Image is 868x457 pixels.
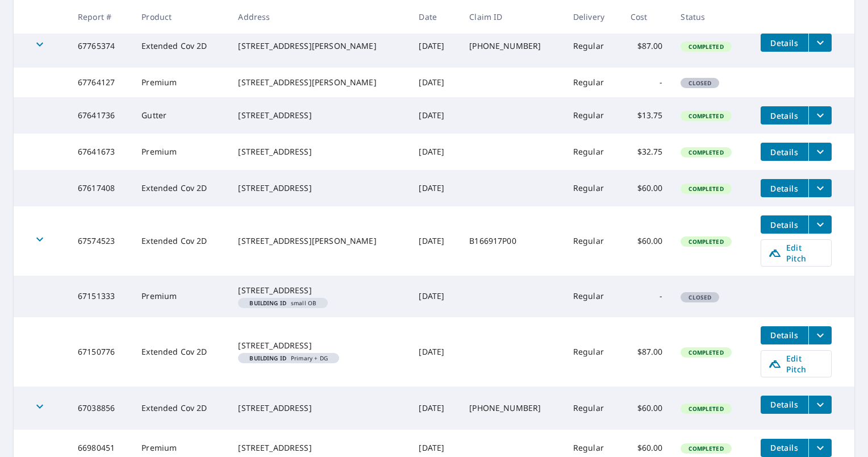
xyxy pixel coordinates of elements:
[682,79,718,87] span: Closed
[69,170,132,206] td: 67617408
[768,353,824,375] span: Edit Pitch
[767,38,802,48] span: Details
[69,134,132,170] td: 67641673
[761,215,808,234] button: detailsBtn-67574523
[682,348,730,356] span: Completed
[767,330,802,340] span: Details
[410,134,460,170] td: [DATE]
[761,34,808,52] button: detailsBtn-67765374
[410,170,460,206] td: [DATE]
[621,24,672,68] td: $87.00
[564,206,621,276] td: Regular
[132,170,229,206] td: Extended Cov 2D
[238,182,400,194] div: [STREET_ADDRESS]
[238,402,400,414] div: [STREET_ADDRESS]
[808,215,832,234] button: filesDropdownBtn-67574523
[808,106,832,124] button: filesDropdownBtn-67641736
[238,110,400,121] div: [STREET_ADDRESS]
[69,97,132,134] td: 67641736
[761,143,808,161] button: detailsBtn-67641673
[761,396,808,414] button: detailsBtn-67038856
[621,68,672,97] td: -
[767,399,802,410] span: Details
[238,340,400,351] div: [STREET_ADDRESS]
[238,235,400,247] div: [STREET_ADDRESS][PERSON_NAME]
[767,147,802,157] span: Details
[238,442,400,454] div: [STREET_ADDRESS]
[621,276,672,317] td: -
[410,97,460,134] td: [DATE]
[410,387,460,430] td: [DATE]
[564,24,621,68] td: Regular
[761,439,808,457] button: detailsBtn-66980451
[808,396,832,414] button: filesDropdownBtn-67038856
[243,300,323,306] span: small OB
[761,239,832,267] a: Edit Pitch
[132,387,229,430] td: Extended Cov 2D
[460,387,564,430] td: [PHONE_NUMBER]
[808,34,832,52] button: filesDropdownBtn-67765374
[132,317,229,387] td: Extended Cov 2D
[69,276,132,317] td: 67151333
[238,40,400,52] div: [STREET_ADDRESS][PERSON_NAME]
[132,68,229,97] td: Premium
[564,68,621,97] td: Regular
[238,146,400,157] div: [STREET_ADDRESS]
[69,24,132,68] td: 67765374
[808,326,832,344] button: filesDropdownBtn-67150776
[682,112,730,120] span: Completed
[808,439,832,457] button: filesDropdownBtn-66980451
[682,43,730,51] span: Completed
[682,444,730,452] span: Completed
[767,183,802,194] span: Details
[564,134,621,170] td: Regular
[132,276,229,317] td: Premium
[410,206,460,276] td: [DATE]
[808,143,832,161] button: filesDropdownBtn-67641673
[682,238,730,246] span: Completed
[564,170,621,206] td: Regular
[761,106,808,124] button: detailsBtn-67641736
[69,387,132,430] td: 67038856
[410,24,460,68] td: [DATE]
[767,442,802,453] span: Details
[761,179,808,197] button: detailsBtn-67617408
[767,110,802,121] span: Details
[682,148,730,156] span: Completed
[410,68,460,97] td: [DATE]
[621,134,672,170] td: $32.75
[761,350,832,377] a: Edit Pitch
[132,97,229,134] td: Gutter
[238,285,400,296] div: [STREET_ADDRESS]
[69,206,132,276] td: 67574523
[768,242,824,264] span: Edit Pitch
[564,97,621,134] td: Regular
[564,276,621,317] td: Regular
[460,24,564,68] td: [PHONE_NUMBER]
[808,179,832,197] button: filesDropdownBtn-67617408
[564,317,621,387] td: Regular
[238,77,400,88] div: [STREET_ADDRESS][PERSON_NAME]
[249,300,286,306] em: Building ID
[132,206,229,276] td: Extended Cov 2D
[69,317,132,387] td: 67150776
[761,326,808,344] button: detailsBtn-67150776
[410,276,460,317] td: [DATE]
[682,293,718,301] span: Closed
[460,206,564,276] td: B166917P00
[69,68,132,97] td: 67764127
[243,355,334,361] span: Primary + DG
[621,97,672,134] td: $13.75
[621,387,672,430] td: $60.00
[410,317,460,387] td: [DATE]
[621,170,672,206] td: $60.00
[682,405,730,413] span: Completed
[621,206,672,276] td: $60.00
[682,185,730,193] span: Completed
[621,317,672,387] td: $87.00
[564,387,621,430] td: Regular
[249,355,286,361] em: Building ID
[767,219,802,230] span: Details
[132,134,229,170] td: Premium
[132,24,229,68] td: Extended Cov 2D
